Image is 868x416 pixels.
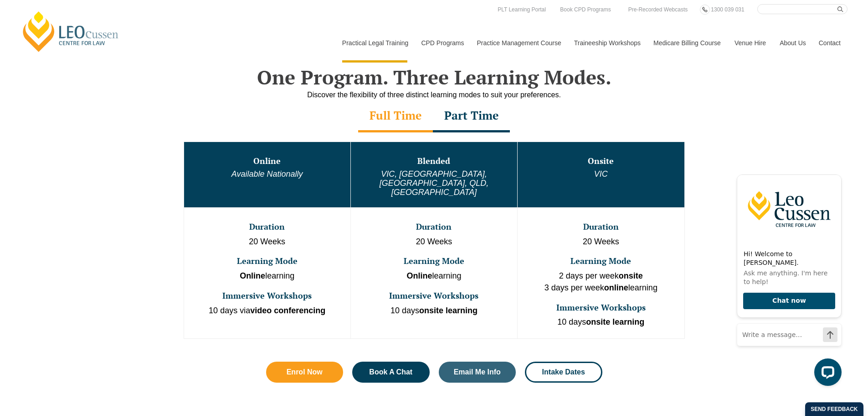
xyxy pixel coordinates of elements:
a: Venue Hire [728,23,773,63]
strong: Online [240,271,265,280]
a: Contact [812,23,847,63]
strong: onsite learning [419,306,478,315]
p: learning [352,270,516,282]
strong: onsite [619,271,643,280]
a: Traineeship Workshops [567,23,647,63]
a: [PERSON_NAME] Centre for Law [21,10,121,53]
p: 20 Weeks [519,236,683,248]
a: CPD Programs [414,23,470,63]
iframe: LiveChat chat widget [729,166,845,393]
p: 20 Weeks [352,236,516,248]
a: Intake Dates [525,362,602,383]
h3: Blended [352,157,516,166]
div: Discover the flexibility of three distinct learning modes to suit your preferences. [175,89,694,100]
h3: Duration [352,222,516,232]
a: Email Me Info [439,362,516,383]
a: Book A Chat [352,362,430,383]
p: learning [185,270,349,282]
p: 10 days [352,305,516,317]
span: Enrol Now [287,369,323,376]
h3: Immersive Workshops [185,291,349,300]
span: Email Me Info [454,369,501,376]
a: About Us [773,23,812,63]
strong: Online [406,271,432,280]
span: Book A Chat [369,369,412,376]
a: Enrol Now [266,362,344,383]
a: Practice Management Course [470,23,567,63]
a: Pre-Recorded Webcasts [626,5,690,15]
p: 2 days per week 3 days per week learning [519,270,683,294]
h3: Learning Mode [519,257,683,266]
h3: Learning Mode [185,257,349,266]
h3: Onsite [519,157,683,166]
h3: Immersive Workshops [352,291,516,300]
span: 1300 039 031 [711,6,744,13]
strong: video conferencing [250,306,325,315]
a: Medicare Billing Course [647,23,728,63]
h3: Duration [519,222,683,232]
a: 1300 039 031 [709,5,746,15]
em: Available Nationally [231,169,303,179]
h3: Immersive Workshops [519,303,683,312]
p: 10 days via [185,305,349,317]
h3: Learning Mode [352,257,516,266]
h2: One Program. Three Learning Modes. [175,66,694,89]
h3: Duration [185,222,349,232]
a: PLT Learning Portal [495,5,548,15]
strong: online [604,283,628,292]
p: 10 days [519,316,683,328]
em: VIC, [GEOGRAPHIC_DATA], [GEOGRAPHIC_DATA], QLD, [GEOGRAPHIC_DATA] [380,169,488,197]
a: Book CPD Programs [558,5,613,15]
p: 20 Weeks [185,236,349,248]
strong: onsite learning [586,317,644,326]
a: Practical Legal Training [335,23,415,63]
h3: Online [185,157,349,166]
div: Full Time [358,100,433,132]
em: VIC [594,169,608,179]
span: Intake Dates [542,369,585,376]
div: Part Time [433,100,510,132]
